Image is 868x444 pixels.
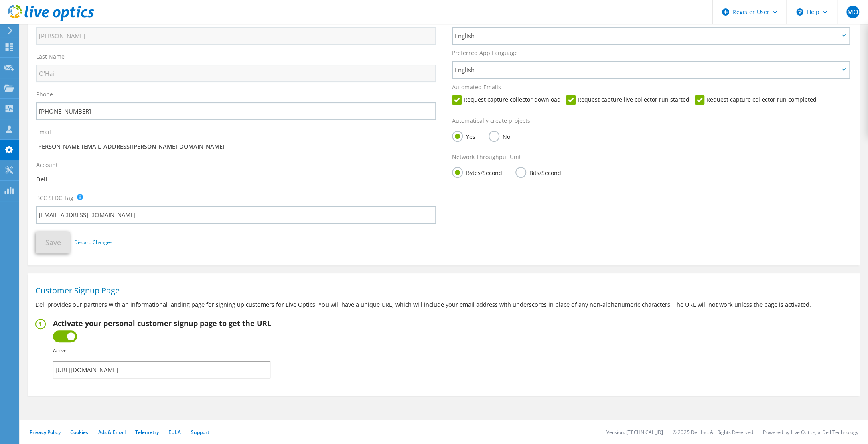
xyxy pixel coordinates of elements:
label: Request capture collector run completed [695,95,817,105]
p: [PERSON_NAME][EMAIL_ADDRESS][PERSON_NAME][DOMAIN_NAME] [36,142,436,151]
svg: \n [796,8,803,16]
label: Yes [452,131,475,141]
span: English [455,31,839,41]
li: Version: [TECHNICAL_ID] [606,429,663,436]
li: Powered by Live Optics, a Dell Technology [763,429,858,436]
a: Support [191,429,209,436]
p: Dell provides our partners with an informational landing page for signing up customers for Live O... [35,300,853,309]
button: Save [36,232,70,253]
label: Bits/Second [515,167,561,177]
h2: Activate your personal customer signup page to get the URL [53,319,271,328]
a: Telemetry [135,429,159,436]
a: EULA [168,429,181,436]
span: MO [846,6,859,18]
label: Automatically create projects [452,117,530,125]
label: Phone [36,90,53,98]
a: Ads & Email [98,429,126,436]
label: Email [36,128,51,136]
b: Active [53,347,67,354]
h1: Customer Signup Page [35,287,849,295]
label: Request capture collector download [452,95,561,105]
label: Preferred App Language [452,49,518,57]
span: English [455,65,839,75]
li: © 2025 Dell Inc. All Rights Reserved [673,429,753,436]
label: Automated Emails [452,83,501,91]
p: Dell [36,175,436,184]
label: No [489,131,510,141]
a: Cookies [70,429,89,436]
label: BCC SFDC Tag [36,194,73,202]
label: Bytes/Second [452,167,502,177]
a: Privacy Policy [30,429,61,436]
label: Last Name [36,53,65,61]
label: Request capture live collector run started [566,95,690,105]
a: Discard Changes [74,238,112,247]
label: Account [36,161,58,169]
label: Network Throughput Unit [452,153,521,161]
